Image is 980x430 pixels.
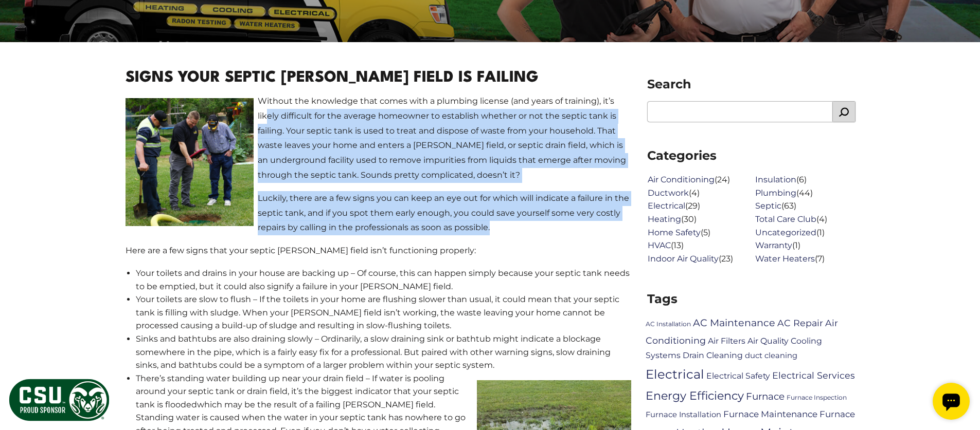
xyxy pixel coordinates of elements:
span: Your toilets and drains in your house are backing up – Of course, this can happen simply because ... [136,268,630,291]
span: Without the knowledge that comes with a plumbing license (and years of training), it’s likely dif... [258,96,626,180]
li: (23) [648,252,747,266]
a: Heating [648,214,681,224]
span: Sinks and bathtubs are also draining slowly – Ordinarily, a slow draining sink or bathtub might i... [136,334,611,370]
span: There’s standing water building up near your drain field – If water is pooling around your septic... [136,373,459,409]
a: Home Safety [648,228,701,237]
a: Indoor Air Quality [648,254,719,264]
span: Luckily, there are a few signs you can keep an eye out for which will indicate a failure in the s... [258,193,629,233]
a: Electrical (22 items) [646,367,704,382]
li: (7) [755,252,855,266]
a: Ductwork [648,188,689,198]
li: (13) [648,239,747,252]
span: Search [639,75,863,94]
span: Here are a few signs that your septic [PERSON_NAME] field isn’t functioning properly: [126,246,476,255]
a: Furnace Inspection (5 items) [787,394,847,401]
a: Electrical [648,201,685,211]
a: AC Installation (5 items) [646,320,691,328]
a: Uncategorized [755,228,816,237]
a: Air Filters (8 items) [708,336,745,346]
li: (44) [755,186,855,200]
a: Electrical Safety (8 items) [706,371,770,381]
li: (29) [648,199,747,213]
a: Total Care Club [755,214,816,224]
a: Air Quality (8 items) [747,336,789,346]
li: (5) [648,226,747,239]
a: AC Maintenance (12 items) [693,317,775,329]
a: Plumbing [755,188,796,198]
a: Furnace (11 items) [746,390,785,402]
li: (4) [755,213,855,226]
a: AC Repair (10 items) [777,317,823,328]
img: CSU Sponsor Badge [8,378,111,422]
a: Water Heaters [755,254,815,264]
li: (63) [755,199,855,213]
li: (1) [755,226,855,239]
li: (1) [755,239,855,252]
li: (4) [648,186,747,200]
h1: Signs Your Septic [PERSON_NAME] Field is Failing [126,67,631,90]
a: Electrical Services (10 items) [772,370,855,381]
a: Drain Cleaning (8 items) [683,350,743,360]
a: Septic [755,201,781,211]
span: Your toilets are slow to flush – If the toilets in your home are flushing slower than usual, it c... [136,294,619,330]
a: Furnace Installation (7 items) [646,410,721,419]
a: HVAC [648,240,671,250]
a: Air Conditioning (10 items) [646,317,838,345]
li: (6) [755,173,855,186]
a: Air Conditioning [648,175,715,184]
div: Open chat widget [4,4,41,41]
a: Energy Efficiency (17 items) [646,389,744,403]
a: duct cleaning (7 items) [745,351,797,360]
span: Tags [639,290,863,308]
li: (30) [648,213,747,226]
a: Warranty [755,240,792,250]
a: Furnace Maintenance (9 items) [723,409,817,419]
li: (24) [648,173,747,186]
a: Insulation [755,175,796,184]
span: Categories [639,146,863,165]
